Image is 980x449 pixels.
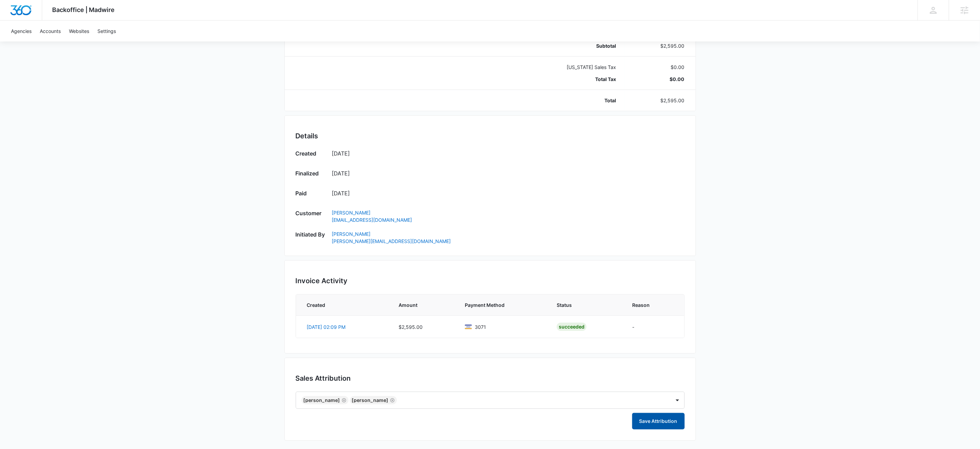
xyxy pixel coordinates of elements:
[557,323,587,331] div: Succeeded
[389,398,395,403] div: Remove David Korecki
[633,42,685,49] p: $2,595.00
[524,64,616,71] p: [US_STATE] Sales Tax
[332,189,685,197] p: [DATE]
[624,315,684,338] td: -
[296,209,325,221] h3: Customer
[65,21,93,42] a: Websites
[296,276,685,286] h2: Invoice Activity
[332,149,685,158] p: [DATE]
[633,97,685,104] p: $2,595.00
[332,169,685,177] p: [DATE]
[296,189,325,199] h3: Paid
[399,301,449,309] span: Amount
[391,315,457,338] td: $2,595.00
[557,301,616,309] span: Status
[296,149,325,160] h3: Created
[36,21,65,42] a: Accounts
[307,301,382,309] span: Created
[332,209,685,223] a: [PERSON_NAME][EMAIL_ADDRESS][DOMAIN_NAME]
[340,398,346,403] div: Remove Ryan Bullinger
[633,64,685,71] p: $0.00
[52,6,115,13] span: Backoffice | Madwire
[475,323,486,331] span: Visa ending with
[633,76,685,83] p: $0.00
[524,97,616,104] p: Total
[7,21,36,42] a: Agencies
[304,398,340,403] div: [PERSON_NAME]
[524,76,616,83] p: Total Tax
[352,398,389,403] div: [PERSON_NAME]
[296,373,685,383] h2: Sales Attribution
[632,413,685,429] button: Save Attribution
[93,21,120,42] a: Settings
[307,324,346,330] a: [DATE] 02:09 PM
[332,230,685,245] a: [PERSON_NAME][PERSON_NAME][EMAIL_ADDRESS][DOMAIN_NAME]
[296,131,685,141] h2: Details
[524,42,616,49] p: Subtotal
[296,230,325,242] h3: Initiated By
[296,169,325,180] h3: Finalized
[465,301,540,309] span: Payment Method
[633,301,673,309] span: Reason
